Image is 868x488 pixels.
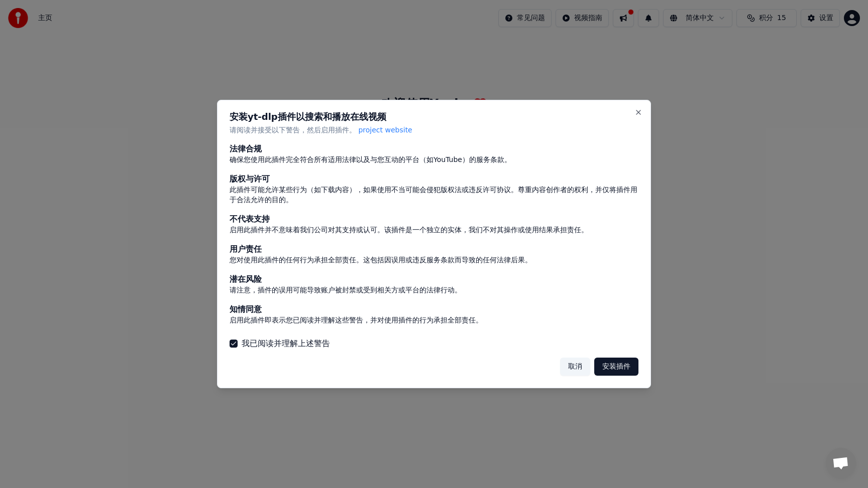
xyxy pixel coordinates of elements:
button: 安装插件 [594,358,638,376]
label: 我已阅读并理解上述警告 [242,338,330,350]
div: 用户责任 [230,243,638,255]
div: 确保您使用此插件完全符合所有适用法律以及与您互动的平台（如YouTube）的服务条款。 [230,155,638,166]
p: 请阅读并接受以下警告，然后启用插件。 [230,125,638,135]
div: 启用此插件即表示您已阅读并理解这些警告，并对使用插件的行为承担全部责任。 [230,315,638,326]
div: 请注意，插件的误用可能导致账户被封禁或受到相关方或平台的法律行动。 [230,285,638,295]
div: 潜在风险 [230,273,638,285]
div: 知情同意 [230,303,638,315]
div: 此插件可能允许某些行为（如下载内容），如果使用不当可能会侵犯版权法或违反许可协议。尊重内容创作者的权利，并仅将插件用于合法允许的目的。 [230,186,638,206]
div: 法律合规 [230,143,638,155]
span: project website [358,126,412,134]
div: 启用此插件并不意味着我们公司对其支持或认可。该插件是一个独立的实体，我们不对其操作或使用结果承担责任。 [230,226,638,236]
div: 不代表支持 [230,214,638,226]
div: 您对使用此插件的任何行为承担全部责任。这包括因误用或违反服务条款而导致的任何法律后果。 [230,255,638,265]
h2: 安装yt-dlp插件以搜索和播放在线视频 [230,112,638,121]
div: 版权与许可 [230,174,638,186]
button: 取消 [560,358,590,376]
